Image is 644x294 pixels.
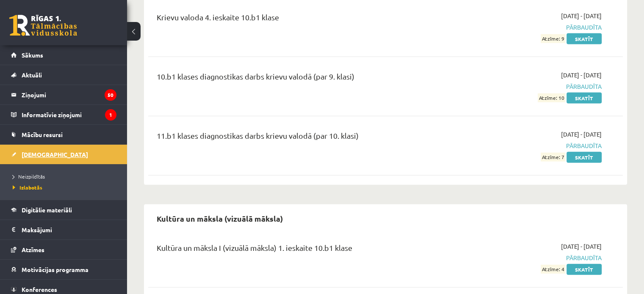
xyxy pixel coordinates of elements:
span: Atzīme: 7 [541,153,565,162]
span: Pārbaudīta [462,253,602,262]
span: Atzīme: 9 [541,34,565,43]
i: 50 [105,89,116,101]
legend: Informatīvie ziņojumi [22,105,116,124]
span: Izlabotās [13,184,42,191]
a: Ziņojumi50 [11,85,116,104]
span: Motivācijas programma [22,266,88,273]
a: Skatīt [567,33,602,44]
span: Atzīme: 10 [538,93,565,102]
span: Sākums [22,51,43,59]
legend: Maksājumi [22,220,116,239]
span: Digitālie materiāli [22,206,72,214]
span: Atzīmes [22,246,44,253]
a: Motivācijas programma [11,260,116,279]
i: 1 [105,109,116,121]
a: [DEMOGRAPHIC_DATA] [11,145,116,164]
div: 11.b1 klases diagnostikas darbs krievu valodā (par 10. klasi) [157,130,449,146]
h2: Kultūra un māksla (vizuālā māksla) [148,209,291,228]
span: Mācību resursi [22,131,63,138]
span: Atzīme: 4 [541,265,565,274]
span: [DATE] - [DATE] [561,242,602,251]
div: Kultūra un māksla I (vizuālā māksla) 1. ieskaite 10.b1 klase [157,242,449,258]
a: Mācību resursi [11,125,116,144]
a: Skatīt [567,264,602,275]
a: Atzīmes [11,240,116,259]
span: Pārbaudīta [462,141,602,150]
legend: Ziņojumi [22,85,116,104]
span: Aktuāli [22,71,42,79]
a: Neizpildītās [13,173,119,180]
a: Izlabotās [13,184,119,191]
span: Neizpildītās [13,173,45,180]
span: [DATE] - [DATE] [561,71,602,80]
span: [DEMOGRAPHIC_DATA] [22,151,88,158]
a: Digitālie materiāli [11,200,116,220]
span: Pārbaudīta [462,23,602,32]
span: Pārbaudīta [462,82,602,91]
span: [DATE] - [DATE] [561,11,602,20]
a: Skatīt [567,152,602,163]
span: [DATE] - [DATE] [561,130,602,139]
div: 10.b1 klases diagnostikas darbs krievu valodā (par 9. klasi) [157,71,449,86]
a: Informatīvie ziņojumi1 [11,105,116,124]
a: Maksājumi [11,220,116,239]
a: Sākums [11,45,116,65]
span: Konferences [22,286,57,293]
a: Rīgas 1. Tālmācības vidusskola [9,15,77,36]
div: Krievu valoda 4. ieskaite 10.b1 klase [157,11,449,27]
a: Aktuāli [11,65,116,85]
a: Skatīt [567,93,602,104]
